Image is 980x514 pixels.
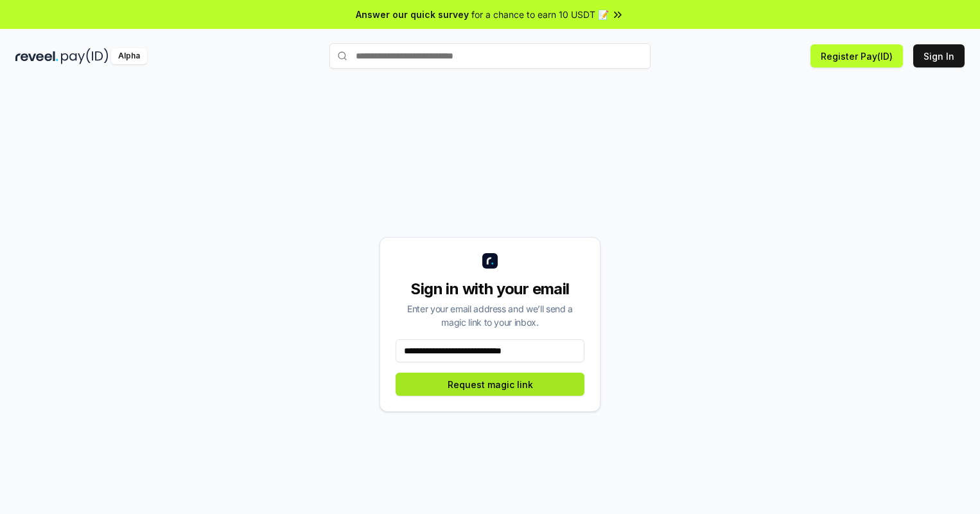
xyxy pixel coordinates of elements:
img: logo_small [482,253,498,269]
div: Alpha [111,48,147,64]
button: Register Pay(ID) [810,44,903,67]
img: reveel_dark [15,48,58,64]
div: Enter your email address and we’ll send a magic link to your inbox. [396,302,584,329]
span: Answer our quick survey [356,8,469,21]
div: Sign in with your email [396,279,584,299]
img: pay_id [61,48,109,64]
span: for a chance to earn 10 USDT 📝 [471,8,609,21]
button: Sign In [913,44,965,67]
button: Request magic link [396,373,584,396]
